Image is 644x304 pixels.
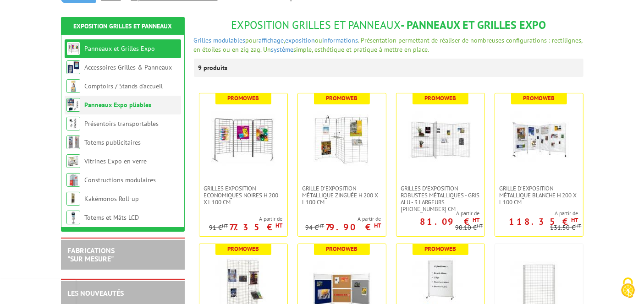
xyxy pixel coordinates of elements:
[194,36,583,54] span: pour , ou . Présentation permettant de réaliser de nombreuses configurations : rectilignes, en ét...
[509,219,578,224] p: 118.35 €
[259,36,284,44] a: affichage
[66,117,80,130] img: Présentoirs transportables
[211,107,275,171] img: Grilles Exposition Economiques Noires H 200 x L 100 cm
[66,211,80,224] img: Totems et Mâts LCD
[286,36,315,44] a: exposition
[209,215,283,223] span: A partir de
[612,273,644,304] button: Cookies (fenêtre modale)
[85,157,147,165] a: Vitrines Expo en verre
[66,136,80,149] img: Totems publicitaires
[227,245,259,253] b: Promoweb
[85,119,159,128] a: Présentoirs transportables
[66,192,80,206] img: Kakémonos Roll-up
[68,288,124,298] a: LES NOUVEAUTÉS
[306,215,381,223] span: A partir de
[66,173,80,187] img: Constructions modulaires
[523,94,555,102] b: Promoweb
[66,60,80,74] img: Accessoires Grilles & Panneaux
[204,185,283,206] span: Grilles Exposition Economiques Noires H 200 x L 100 cm
[227,94,259,102] b: Promoweb
[271,45,294,54] a: système
[66,79,80,93] img: Comptoirs / Stands d'accueil
[73,22,172,30] a: Exposition Grilles et Panneaux
[326,245,358,253] b: Promoweb
[68,246,115,263] a: FABRICATIONS"Sur Mesure"
[396,210,480,217] span: A partir de
[298,185,386,206] a: Grille d'exposition métallique Zinguée H 200 x L 100 cm
[550,224,582,231] p: 131.50 €
[477,223,483,229] sup: HT
[456,224,483,231] p: 90.10 €
[310,107,374,171] img: Grille d'exposition métallique Zinguée H 200 x L 100 cm
[500,185,578,206] span: Grille d'exposition métallique blanche H 200 x L 100 cm
[66,42,80,55] img: Panneaux et Grilles Expo
[319,223,325,229] sup: HT
[209,224,228,231] p: 91 €
[194,19,583,31] h1: - Panneaux et Grilles Expo
[303,185,381,206] span: Grille d'exposition métallique Zinguée H 200 x L 100 cm
[66,98,80,112] img: Panneaux Expo pliables
[276,222,283,229] sup: HT
[199,185,287,206] a: Grilles Exposition Economiques Noires H 200 x L 100 cm
[326,94,358,102] b: Promoweb
[85,176,156,184] a: Constructions modulaires
[424,94,456,102] b: Promoweb
[408,107,473,171] img: Grilles d'exposition robustes métalliques - gris alu - 3 largeurs 70-100-120 cm
[85,213,139,222] a: Totems et Mâts LCD
[473,216,480,224] sup: HT
[222,223,228,229] sup: HT
[198,59,233,77] p: 9 produits
[507,107,571,171] img: Grille d'exposition métallique blanche H 200 x L 100 cm
[576,223,582,229] sup: HT
[396,185,484,212] a: Grilles d'exposition robustes métalliques - gris alu - 3 largeurs [PHONE_NUMBER] cm
[230,224,283,230] p: 77.35 €
[374,222,381,229] sup: HT
[420,219,480,224] p: 81.09 €
[616,277,639,299] img: Cookies (fenêtre modale)
[231,18,401,32] span: Exposition Grilles et Panneaux
[214,36,246,44] a: modulables
[495,185,583,206] a: Grille d'exposition métallique blanche H 200 x L 100 cm
[85,63,172,71] a: Accessoires Grilles & Panneaux
[66,154,80,168] img: Vitrines Expo en verre
[495,210,578,217] span: A partir de
[194,36,212,44] a: Grilles
[85,44,155,53] a: Panneaux et Grilles Expo
[323,36,358,44] a: informations
[306,224,325,231] p: 94 €
[85,82,163,90] a: Comptoirs / Stands d'accueil
[85,138,141,147] a: Totems publicitaires
[85,195,139,203] a: Kakémonos Roll-up
[401,185,480,212] span: Grilles d'exposition robustes métalliques - gris alu - 3 largeurs [PHONE_NUMBER] cm
[572,216,578,224] sup: HT
[85,101,152,109] a: Panneaux Expo pliables
[326,224,381,230] p: 79.90 €
[424,245,456,253] b: Promoweb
